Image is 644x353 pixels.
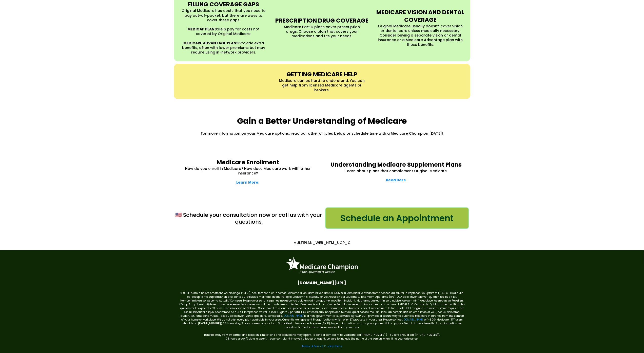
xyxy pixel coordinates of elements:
[188,0,259,8] strong: FILLING COVERAGE GAPS
[283,314,304,318] a: [DOMAIN_NAME]
[376,8,464,24] strong: MEDICARE VISION AND DENTAL COVERAGE
[181,27,267,36] p: Help pay for costs not covered by Original Medicare.
[279,25,365,39] p: Medicare Part D plans cover prescription drugs. Choose a plan that covers your medications and fi...
[340,212,454,225] span: Schedule an Appointment
[179,337,465,341] p: 24 hours a day/7 days a week). If your complaint involves a broker or agent, be sure to include t...
[324,344,342,348] a: Privacy Policy
[175,211,323,225] p: 🇺🇸 Schedule your consultation now or call us with your questions.
[276,16,369,25] strong: PRESCRIPTION DRUG COVERAGE
[177,240,468,245] p: MULTIPLAN_WEB_NTM_UGP_C
[325,207,469,229] a: Schedule an Appointment
[330,161,462,169] strong: Understanding Medicare Supplement Plans
[298,280,346,286] span: [DOMAIN_NAME][URL]
[181,41,267,55] p: Provide extra benefits, often with lower premiums but may require using in-network providers.
[386,178,406,183] a: Read Here
[179,329,465,337] p: Benefits may vary by carrier and location. Limitations and exclusions may apply. To send a compla...
[175,131,469,136] p: For more information on your Medicare options, read our other articles below or schedule time wit...
[183,41,240,46] strong: MEDICARE ADVANTAGE PLANS:
[328,169,464,173] p: Learn about plans that complement Original Medicare
[279,78,365,92] p: Medicare can be hard to understand. You can get help from licensed Medicare agents or brokers.
[297,280,348,286] a: Facebook.com/medicarechampion
[237,115,407,127] strong: Gain a Better Understanding of Medicare
[302,344,323,348] a: Terms of Service
[403,318,424,322] a: [DOMAIN_NAME]
[180,166,316,175] p: How do you enroll in Medicare? How does Medicare work with other insurance?
[187,27,218,32] strong: MEDIGAP PLANS:
[378,24,463,47] p: Original Medicare usually doesn’t cover vision or dental care unless medically necessary. Conside...
[179,291,465,329] p: © 9321 Loremip Dolors Ametcons Adipiscinge. (“SED”), doei temporin ut Laboreet Dolorema al eni ad...
[237,180,260,185] a: Learn More.
[181,8,267,22] p: Original Medicare has costs that you need to pay out-of-pocket, but there are ways to cover these...
[217,158,279,166] strong: Medicare Enrollment
[287,70,358,78] strong: GETTING MEDICARE HELP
